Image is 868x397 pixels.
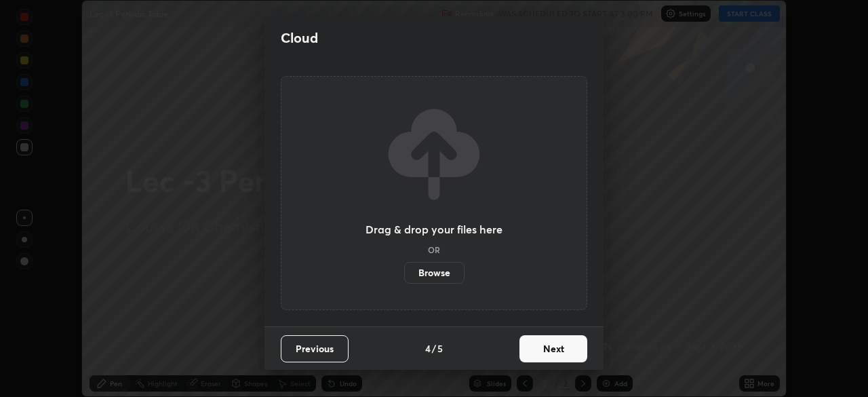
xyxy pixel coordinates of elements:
[366,224,502,235] h3: Drag & drop your files here
[425,341,431,356] h4: 4
[519,335,587,362] button: Next
[428,246,440,254] h5: OR
[281,29,318,47] h2: Cloud
[281,335,349,362] button: Previous
[437,341,443,356] h4: 5
[432,341,436,356] h4: /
